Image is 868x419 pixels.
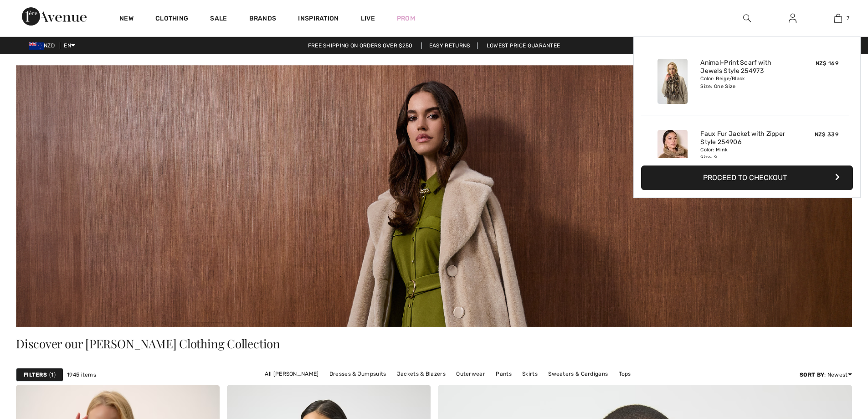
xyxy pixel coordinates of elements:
img: New Zealand Dollar [29,42,44,50]
div: : Newest [800,371,852,379]
a: Animal-Print Scarf with Jewels Style 254973 [700,59,790,75]
a: Free shipping on orders over $250 [301,42,420,49]
a: Clothing [155,15,188,24]
a: Outerwear [452,368,490,380]
span: 1 [49,371,56,379]
span: Discover our [PERSON_NAME] Clothing Collection [16,336,280,352]
a: New [119,15,134,24]
a: Sale [210,15,227,24]
img: My Bag [834,13,842,24]
span: 1945 items [67,371,96,379]
button: Proceed to Checkout [641,166,853,190]
span: Inspiration [298,15,339,24]
a: 7 [816,13,860,24]
a: Faux Fur Jacket with Zipper Style 254906 [700,130,790,146]
div: Color: Mink Size: S [700,146,790,161]
a: Easy Returns [421,42,478,49]
a: Tops [614,368,636,380]
a: Brands [249,15,277,24]
a: Prom [397,14,415,23]
a: Sign In [781,13,804,24]
img: Faux Fur Jacket with Zipper Style 254906 [657,130,688,175]
a: Skirts [518,368,542,380]
iframe: Opens a widget where you can find more information [810,351,859,373]
div: Color: Beige/Black Size: One Size [700,75,790,90]
a: Lowest Price Guarantee [479,42,568,49]
strong: Filters [24,371,47,379]
img: Animal-Print Scarf with Jewels Style 254973 [657,59,688,104]
img: 1ère Avenue [22,7,87,26]
img: search the website [743,13,751,24]
strong: Sort By [800,372,824,378]
span: NZ$ 339 [815,131,838,138]
img: Joseph Ribkoff Canada: Women's Clothing Online | 1ère Avenue [16,65,852,327]
a: Jackets & Blazers [392,368,450,380]
a: All [PERSON_NAME] [260,368,323,380]
span: 7 [847,14,849,22]
a: Sweaters & Cardigans [544,368,612,380]
img: My Info [789,13,796,24]
span: NZ$ 169 [816,60,838,67]
a: Live [361,14,375,23]
a: Pants [491,368,516,380]
a: Dresses & Jumpsuits [325,368,391,380]
span: EN [64,42,75,49]
span: NZD [29,42,58,49]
